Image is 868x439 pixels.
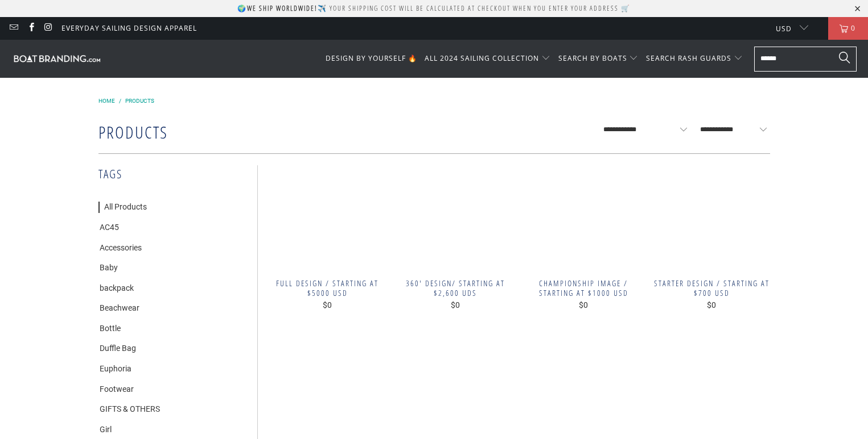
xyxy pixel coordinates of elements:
h1: Products [98,117,429,145]
summary: ALL 2024 SAILING COLLECTION [425,45,550,72]
a: Boatbranding 360' DESIGN/ Starting at $2,600 UDS Sailing-Gift Regatta Yacht Sailing-Lifestyle Sai... [397,165,514,267]
a: Everyday Sailing Design Apparel [61,22,197,35]
a: Boatbranding CHAMPIONSHIP IMAGE / Starting at $1000 USD Sailing-Gift Regatta Yacht Sailing-Lifest... [525,165,642,267]
span: SEARCH BY BOATS [558,53,627,63]
a: GIFTS & OTHERS [98,404,160,415]
a: Home [98,98,115,104]
a: Boatbranding XS Men's Rash Guard Euphoria Sailing-Gift Regatta Yacht Sailing-Lifestyle Sailing-Ap... [269,327,386,429]
a: Boatbranding Rash Guard XS Optimist sailing design women's Rash Guard - Long Sleeve Sailing-Gift ... [397,327,514,429]
a: backpack [98,283,134,294]
a: All Products [98,202,147,213]
a: Euphoria [98,363,131,375]
span: $0 [323,300,332,310]
a: STARTER DESIGN / Starting at $700 USD STARTER DESIGN / Starting at $700 USD [653,165,770,267]
span: $0 [707,300,716,310]
button: USD [767,17,808,40]
span: 360' DESIGN/ Starting at $2,600 UDS [397,279,514,298]
a: Products [125,98,154,104]
a: Bottle [98,323,121,335]
a: Boatbranding on Instagram [43,23,53,33]
a: Boatbranding Rash Guard 2T Optimist sailing design Kids unisex Rash Guard - Long Sleeve Sailing-G... [525,327,642,429]
a: 360' DESIGN/ Starting at $2,600 UDS $0 [397,279,514,310]
a: Accessories [98,243,142,254]
span: $0 [451,300,460,310]
a: DESIGN BY YOURSELF 🔥 [326,45,417,72]
summary: SEARCH RASH GUARDS [646,45,743,72]
a: 0 [828,17,868,40]
span: STARTER DESIGN / Starting at $700 USD [653,279,770,298]
p: 🌍 ✈️ Your shipping cost will be calculated at checkout when you enter your address 🛒 [237,3,631,13]
summary: SEARCH BY BOATS [558,45,639,72]
span: USD [776,24,792,34]
span: $0 [579,300,588,310]
strong: We ship worldwide! [247,3,318,13]
span: / [119,98,121,104]
span: 0 [848,17,858,40]
a: Girl [98,424,112,436]
span: DESIGN BY YOURSELF 🔥 [326,53,417,63]
a: Boatbranding 8 Youth NFT Optimist crew neck t-shirt (8T-20T) (Unisex) Sailing-Gift Regatta Yacht ... [653,327,770,429]
a: Boatbranding on Facebook [26,23,35,33]
a: CHAMPIONSHIP IMAGE / Starting at $1000 USD $0 [525,279,642,310]
a: Baby [98,262,118,274]
a: AC45 [98,222,119,233]
a: Duffle Bag [98,343,136,354]
a: Footwear [98,384,134,395]
span: SEARCH RASH GUARDS [646,53,731,63]
span: ALL 2024 SAILING COLLECTION [425,53,539,63]
span: FULL DESIGN / Starting at $5000 USD [269,279,386,298]
a: Beachwear [98,303,139,314]
a: Email Boatbranding [9,23,18,33]
a: FULL DESIGN / Starting at $5000 USD $0 [269,279,386,310]
a: Boatbranding FULL DESIGN / Starting at $5000 USD Sailing-Gift Regatta Yacht Sailing-Lifestyle Sai... [269,165,386,267]
span: CHAMPIONSHIP IMAGE / Starting at $1000 USD [525,279,642,298]
a: STARTER DESIGN / Starting at $700 USD $0 [653,279,770,310]
nav: Translation missing: en.navigation.header.main_nav [326,45,743,72]
img: Boatbranding [11,53,102,64]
